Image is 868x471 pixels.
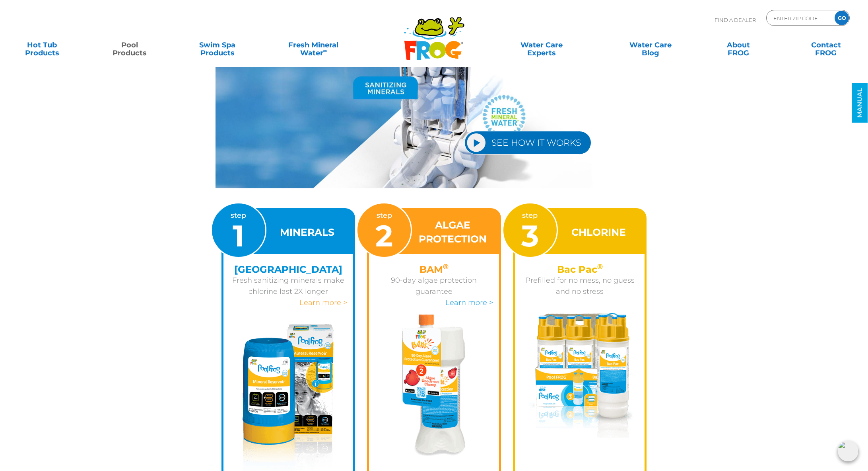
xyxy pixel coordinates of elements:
[375,275,493,297] p: 90-day algae protection guarantee
[280,225,334,239] h3: MINERALS
[486,37,597,53] a: Water CareExperts
[527,313,633,439] img: pool-frog-5400-step-3
[521,264,639,275] h4: Bac Pac
[704,37,772,53] a: AboutFROG
[443,262,449,271] sup: ®
[323,47,327,54] sup: ∞
[715,10,756,30] p: Find A Dealer
[521,275,639,297] p: Prefilled for no mess, no guess and no stress
[8,37,76,53] a: Hot TubProducts
[792,37,860,53] a: ContactFROG
[521,210,539,251] p: step
[299,298,347,307] a: Learn more >
[617,37,685,53] a: Water CareBlog
[375,217,393,254] span: 2
[838,441,858,461] img: openIcon
[445,298,493,307] a: Learn more >
[231,210,246,251] p: step
[852,83,868,123] a: MANUAL
[597,262,603,271] sup: ®
[375,264,493,275] h4: BAM
[233,217,244,254] span: 1
[216,14,653,188] img: pool-frog-5400-6100-steps-img-v2
[183,37,251,53] a: Swim SpaProducts
[402,314,466,456] img: flippin-frog-xl-step-2-algae
[464,131,591,154] a: SEE HOW IT WORKS
[375,210,393,251] p: step
[229,275,348,297] p: Fresh sanitizing minerals make chlorine last 2X longer
[95,37,163,53] a: PoolProducts
[773,12,826,24] input: Zip Code Form
[271,37,356,53] a: Fresh MineralWater∞
[571,225,626,239] h3: CHLORINE
[521,217,539,254] span: 3
[835,11,849,25] input: GO
[229,264,348,275] h4: [GEOGRAPHIC_DATA]
[417,218,489,246] h3: ALGAE PROTECTION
